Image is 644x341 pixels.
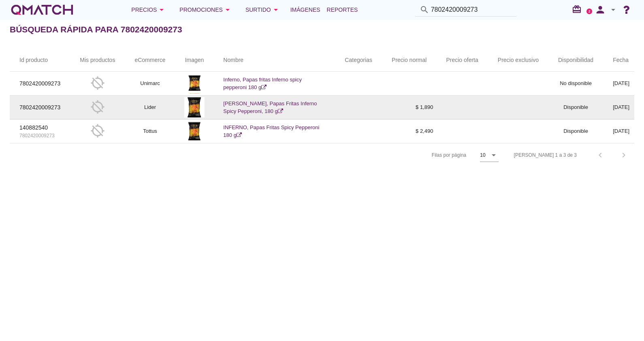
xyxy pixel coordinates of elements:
[420,5,429,15] i: search
[548,119,603,143] td: Disponible
[548,72,603,96] td: No disponible
[324,2,361,18] a: Reportes
[382,96,436,119] td: $ 1,890
[480,151,485,159] div: 10
[239,2,287,18] button: Surtido
[125,2,173,18] button: Precios
[10,2,75,18] a: white-qmatch-logo
[175,49,214,72] th: Imagen: Not sorted.
[131,5,166,15] div: Precios
[603,49,639,72] th: Fecha: Not sorted.
[90,76,105,90] i: gps_off
[90,124,105,138] i: gps_off
[19,124,60,132] p: 140882540
[125,119,175,143] td: Tottus
[157,5,166,15] i: arrow_drop_down
[19,103,60,112] p: 7802420009273
[287,2,324,18] a: Imágenes
[90,100,105,114] i: gps_off
[589,9,591,13] text: 2
[271,5,281,15] i: arrow_drop_down
[488,49,548,72] th: Precio exclusivo: Not sorted.
[351,143,499,167] div: Filas por página
[223,124,319,139] a: INFERNO, Papas Fritas Spicy Pepperoni 180 g
[608,5,618,15] i: arrow_drop_down
[223,77,302,91] a: Inferno, Papas fritas Inferno spicy pepperoni 180 g
[548,49,603,72] th: Disponibilidad: Not sorted.
[125,96,175,119] td: Lider
[592,4,608,15] i: person
[382,49,436,72] th: Precio normal: Not sorted.
[603,72,639,96] td: [DATE]
[223,5,232,15] i: arrow_drop_down
[603,96,639,119] td: [DATE]
[290,5,320,15] span: Imágenes
[173,2,239,18] button: Promociones
[125,72,175,96] td: Unimarc
[213,49,335,72] th: Nombre: Not sorted.
[70,49,125,72] th: Mis productos: Not sorted.
[125,49,175,72] th: eCommerce: Not sorted.
[489,150,499,160] i: arrow_drop_down
[514,151,577,159] div: [PERSON_NAME] 1 a 3 de 3
[223,100,317,115] a: [PERSON_NAME], Papas Fritas Inferno Spicy Pepperoni, 180 g
[586,9,592,14] a: 2
[19,132,60,139] p: 7802420009273
[431,3,512,16] input: Buscar productos
[19,79,60,88] p: 7802420009273
[179,5,232,15] div: Promociones
[436,49,488,72] th: Precio oferta: Not sorted.
[10,23,182,36] h2: Búsqueda rápida para 7802420009273
[382,119,436,143] td: $ 2,490
[245,5,281,15] div: Surtido
[327,5,358,15] span: Reportes
[603,119,639,143] td: [DATE]
[572,4,585,14] i: redeem
[548,96,603,119] td: Disponible
[335,49,382,72] th: Categorias: Not sorted.
[10,49,70,72] th: Id producto: Not sorted.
